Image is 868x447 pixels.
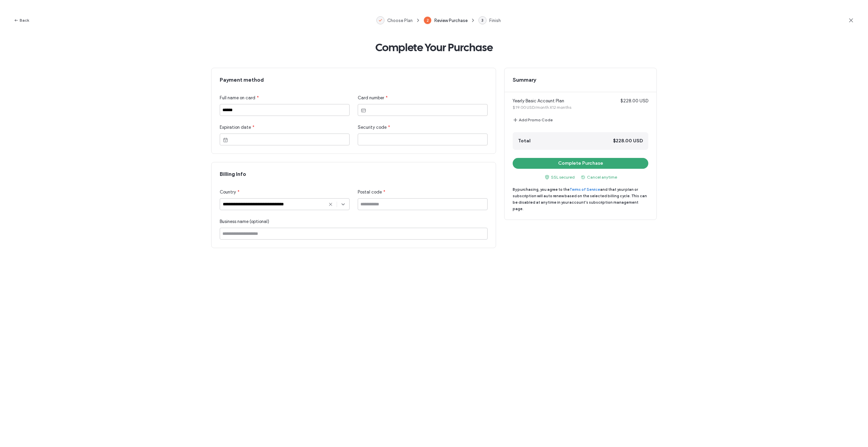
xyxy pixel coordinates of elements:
span: Full name on card [220,95,255,101]
span: Country [220,189,236,196]
span: Complete Your Purchase [375,41,493,54]
span: By purchasing, you agree to the and that your plan or subscription will auto renew based on the s... [513,187,647,211]
span: $228.00 USD [620,98,648,104]
iframe: Secure expiration date input frame [231,137,347,143]
button: Back [14,16,29,24]
span: Billing Info [220,170,488,178]
span: Card number [358,95,384,101]
span: Security code [358,124,387,131]
span: Summary [505,76,656,84]
button: Complete Purchase [513,158,648,169]
span: Postal code [358,189,382,196]
span: SSL secured [544,174,575,180]
button: Add Promo Code [513,116,553,124]
span: Choose Plan [387,18,413,23]
span: Business name (optional) [220,218,269,225]
span: Yearly Basic Account Plan [513,98,612,104]
span: Expiration date [220,124,251,131]
span: $228.00 USD [613,138,643,144]
span: $19.00 USD/month X12 months [513,104,606,110]
span: Total [518,138,530,144]
iframe: Secure CVC input frame [361,137,485,143]
a: Terms of Service [570,187,600,192]
iframe: Secure card number input frame [369,107,485,113]
span: Payment method [220,76,488,84]
span: Cancel anytime [580,174,617,180]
